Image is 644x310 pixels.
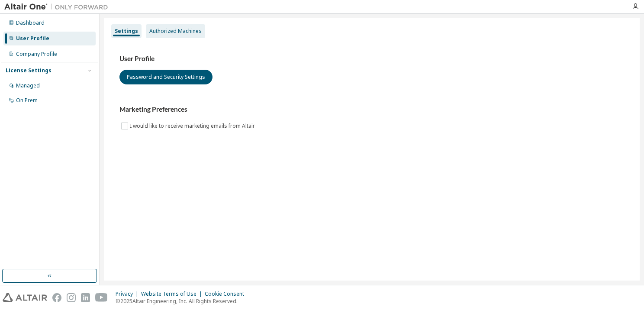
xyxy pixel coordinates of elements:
[52,293,61,302] img: facebook.svg
[119,105,624,114] h3: Marketing Preferences
[4,3,113,11] img: Altair One
[16,51,57,58] div: Company Profile
[119,55,624,63] h3: User Profile
[149,28,202,35] div: Authorized Machines
[3,293,47,302] img: altair_logo.svg
[116,291,141,297] div: Privacy
[115,28,138,35] div: Settings
[16,97,38,104] div: On Prem
[95,293,108,302] img: youtube.svg
[16,82,40,89] div: Managed
[119,70,213,84] button: Password and Security Settings
[130,121,257,131] label: I would like to receive marketing emails from Altair
[81,293,90,302] img: linkedin.svg
[67,293,76,302] img: instagram.svg
[205,291,249,297] div: Cookie Consent
[6,67,52,74] div: License Settings
[16,35,49,42] div: User Profile
[141,291,205,297] div: Website Terms of Use
[16,19,45,26] div: Dashboard
[116,297,249,305] p: © 2025 Altair Engineering, Inc. All Rights Reserved.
